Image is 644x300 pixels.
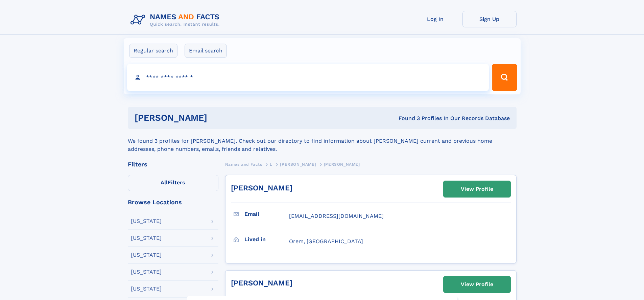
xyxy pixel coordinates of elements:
[408,11,462,27] a: Log In
[289,238,363,245] span: Orem, [GEOGRAPHIC_DATA]
[127,64,489,91] input: search input
[131,252,162,258] div: [US_STATE]
[303,115,510,122] div: Found 3 Profiles In Our Records Database
[128,129,517,153] div: We found 3 profiles for [PERSON_NAME]. Check out our directory to find information about [PERSON_...
[185,44,227,58] label: Email search
[135,114,303,122] h1: [PERSON_NAME]
[131,269,162,275] div: [US_STATE]
[444,181,510,197] a: View Profile
[492,64,517,91] button: Search Button
[131,218,162,224] div: [US_STATE]
[462,11,517,27] a: Sign Up
[225,160,262,168] a: Names and Facts
[244,234,289,245] h3: Lived in
[128,175,218,191] label: Filters
[131,286,162,292] div: [US_STATE]
[324,162,360,167] span: [PERSON_NAME]
[270,162,272,167] span: L
[231,184,292,192] a: [PERSON_NAME]
[289,213,384,219] span: [EMAIL_ADDRESS][DOMAIN_NAME]
[270,160,272,168] a: L
[280,162,316,167] span: [PERSON_NAME]
[231,279,292,287] a: [PERSON_NAME]
[128,199,218,205] div: Browse Locations
[161,179,168,186] span: All
[444,276,510,293] a: View Profile
[280,160,316,168] a: [PERSON_NAME]
[244,208,289,220] h3: Email
[131,235,162,241] div: [US_STATE]
[461,277,493,292] div: View Profile
[128,161,218,167] div: Filters
[128,11,225,29] img: Logo Names and Facts
[129,44,177,58] label: Regular search
[461,181,493,197] div: View Profile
